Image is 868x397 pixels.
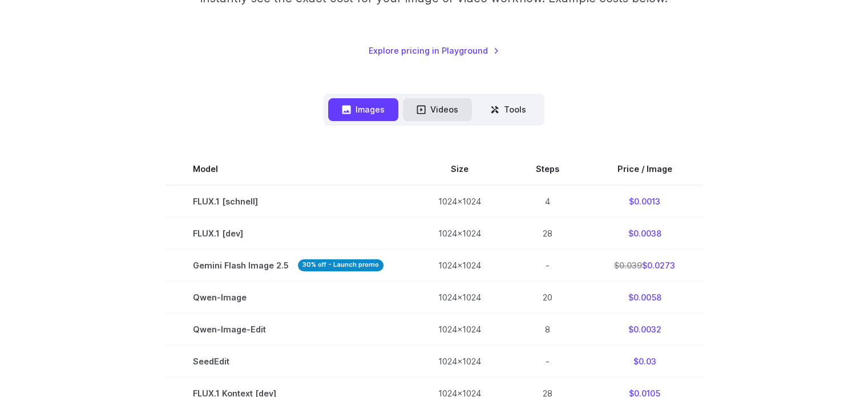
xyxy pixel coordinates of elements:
td: 1024x1024 [411,281,508,313]
td: $0.0058 [587,281,703,313]
td: FLUX.1 [schnell] [165,185,411,218]
td: $0.0038 [587,217,703,249]
a: Explore pricing in Playground [369,44,499,57]
td: SeedEdit [165,345,411,377]
th: Model [165,153,411,185]
button: Videos [403,98,472,121]
td: 1024x1024 [411,313,508,345]
th: Size [411,153,508,185]
th: Steps [508,153,587,185]
th: Price / Image [587,153,703,185]
td: - [508,345,587,377]
td: - [508,249,587,281]
span: Gemini Flash Image 2.5 [193,259,383,272]
button: Tools [477,98,540,121]
td: $0.0273 [587,249,703,281]
td: FLUX.1 [dev] [165,217,411,249]
td: 1024x1024 [411,249,508,281]
td: 1024x1024 [411,185,508,218]
button: Images [328,98,398,121]
td: 4 [508,185,587,218]
td: 1024x1024 [411,217,508,249]
td: $0.0013 [587,185,703,218]
s: $0.039 [614,260,642,270]
td: 28 [508,217,587,249]
td: 1024x1024 [411,345,508,377]
td: 20 [508,281,587,313]
td: 8 [508,313,587,345]
td: Qwen-Image-Edit [165,313,411,345]
td: $0.03 [587,345,703,377]
strong: 30% off - Launch promo [298,259,383,271]
td: $0.0032 [587,313,703,345]
td: Qwen-Image [165,281,411,313]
